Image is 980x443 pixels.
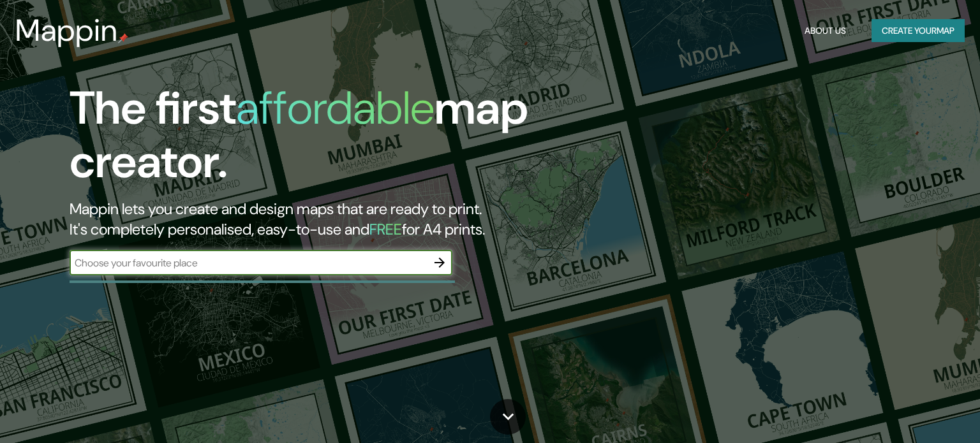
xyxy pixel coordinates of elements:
h1: affordable [236,78,434,138]
h5: FREE [369,219,402,239]
h2: Mappin lets you create and design maps that are ready to print. It's completely personalised, eas... [70,199,560,240]
button: Create yourmap [872,19,965,43]
h3: Mappin [15,13,118,48]
button: About Us [799,19,851,43]
h1: The first map creator. [70,82,560,199]
img: mappin-pin [118,33,128,43]
input: Choose your favourite place [70,256,427,270]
